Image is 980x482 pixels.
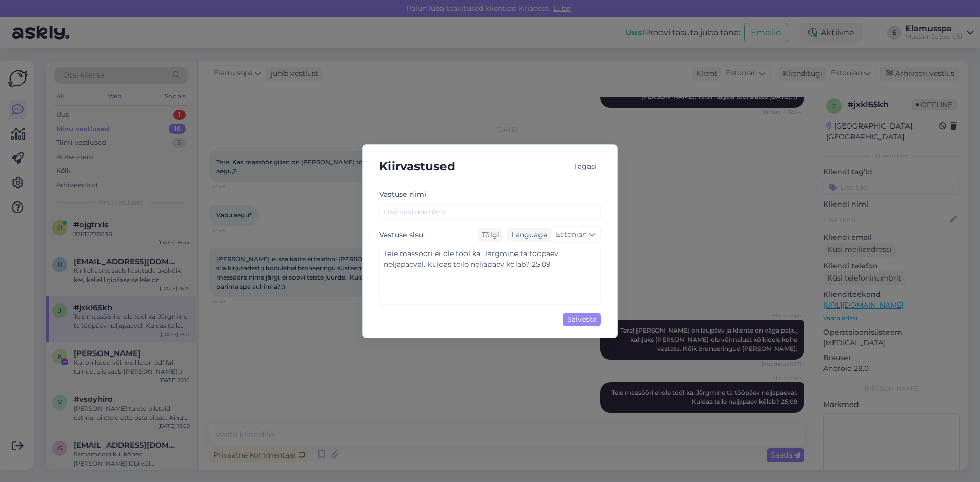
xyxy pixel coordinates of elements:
label: Vastuse sisu [379,230,423,240]
span: Estonian [556,229,587,240]
div: Language [507,230,547,240]
input: Lisa vastuse nimi [379,204,601,220]
textarea: Teie massööri ei ole tööl ka. Järgmine ta tööpäev neljapäeval. Kuidas teile neljapäev kõlab? 25.09 [379,246,601,305]
div: Salvesta [563,313,601,326]
div: Tagasi [570,160,601,173]
h5: Kiirvastused [379,157,455,176]
label: Vastuse nimi [379,189,426,200]
div: Tõlgi [478,228,503,242]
